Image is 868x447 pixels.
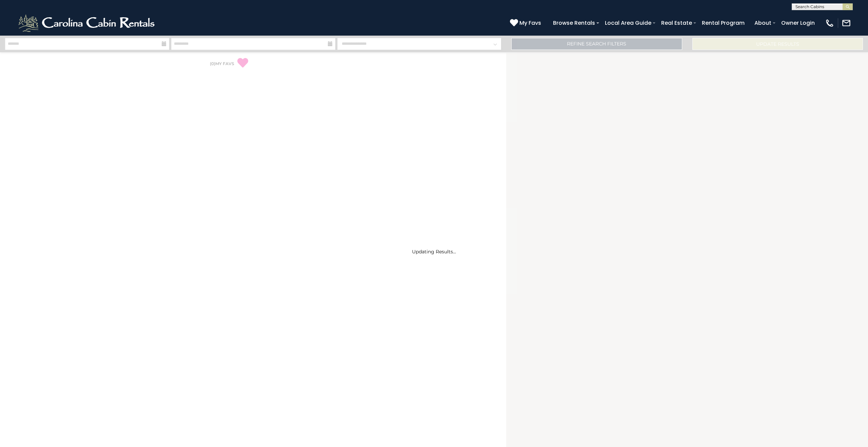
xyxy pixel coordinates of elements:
a: Browse Rentals [550,17,598,29]
a: About [751,17,775,29]
span: My Favs [519,19,541,27]
a: Owner Login [778,17,818,29]
img: phone-regular-white.png [825,18,834,28]
a: Local Area Guide [601,17,655,29]
a: My Favs [510,19,543,27]
a: Real Estate [658,17,695,29]
img: White-1-2.png [17,13,158,33]
img: mail-regular-white.png [842,18,851,28]
a: Rental Program [698,17,748,29]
